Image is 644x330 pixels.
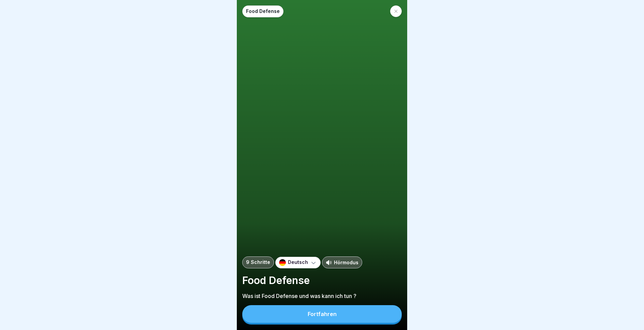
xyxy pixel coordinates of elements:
p: Food Defense [242,274,402,287]
p: 9 Schritte [246,260,270,265]
p: Deutsch [288,260,308,265]
div: Fortfahren [308,311,337,317]
p: Hörmodus [334,259,358,266]
p: Food Defense [246,9,280,14]
p: Was ist Food Defense und was kann ich tun ? [242,292,402,300]
img: de.svg [279,259,286,266]
button: Fortfahren [242,305,402,323]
